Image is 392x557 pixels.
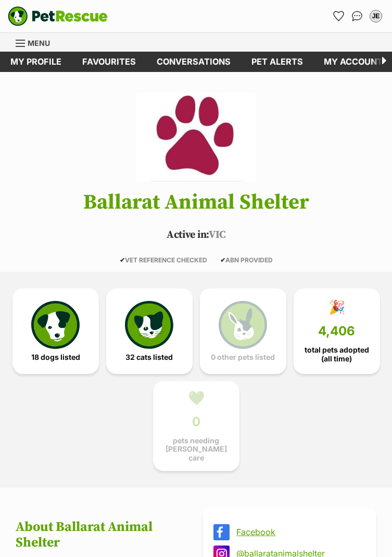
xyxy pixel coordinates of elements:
[219,301,267,349] img: bunny-icon-b786713a4a21a2fe6d13e954f4cb29d131f1b31f8a74b52ca2c6d2999bc34bbe.svg
[106,288,193,374] a: 32 cats listed
[153,381,239,471] a: 💚 0 pets needing [PERSON_NAME] care
[120,256,207,264] span: VET REFERENCE CHECKED
[31,301,79,349] img: petrescue-icon-eee76f85a60ef55c4a1927667547b313a7c0e82042636edf73dce9c88f694885.svg
[200,288,286,374] a: 0 other pets listed
[192,415,200,429] span: 0
[188,390,205,406] div: 💚
[328,299,345,315] div: 🎉
[220,256,273,264] span: ABN PROVIDED
[371,11,381,21] div: JE
[8,6,108,26] a: PetRescue
[136,93,255,181] img: Ballarat Animal Shelter
[125,301,173,349] img: cat-icon-068c71abf8fe30c970a85cd354bc8e23425d12f6e8612795f06af48be43a487a.svg
[330,8,347,25] a: Favourites
[368,8,384,25] button: My account
[241,52,313,72] a: Pet alerts
[120,256,125,264] icon: ✔
[352,11,363,21] img: chat-41dd97257d64d25036548639549fe6c8038ab92f7586957e7f3b1b290dea8141.svg
[167,228,209,241] span: Active in:
[162,437,231,462] span: pets needing [PERSON_NAME] care
[12,288,99,374] a: 18 dogs listed
[28,39,50,47] span: Menu
[16,33,57,52] a: Menu
[220,256,225,264] icon: ✔
[330,8,384,25] ul: Account quick links
[318,324,355,338] span: 4,406
[211,353,275,361] span: 0 other pets listed
[349,8,365,25] a: Conversations
[302,346,371,362] span: total pets adopted (all time)
[31,353,80,361] span: 18 dogs listed
[125,353,173,361] span: 32 cats listed
[72,52,146,72] a: Favourites
[236,527,362,537] a: Facebook
[146,52,241,72] a: conversations
[16,519,189,551] h2: About Ballarat Animal Shelter
[294,288,380,374] a: 🎉 4,406 total pets adopted (all time)
[8,6,108,26] img: logo-e224e6f780fb5917bec1dbf3a21bbac754714ae5b6737aabdf751b685950b380.svg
